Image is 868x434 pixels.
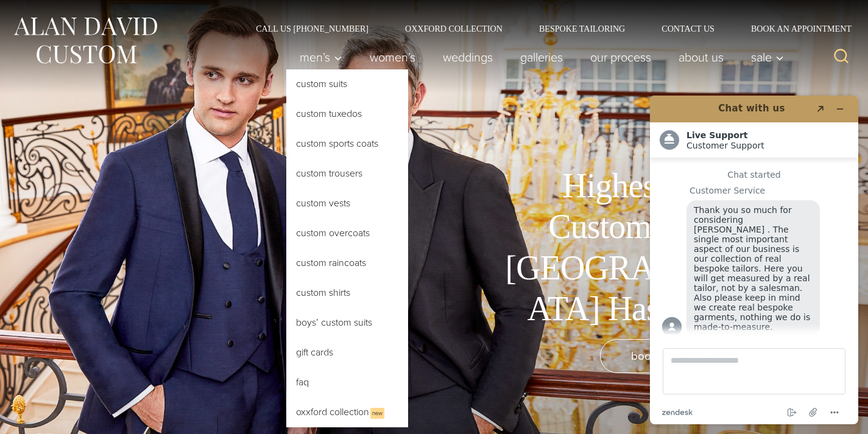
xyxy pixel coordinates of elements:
[286,159,408,188] a: Custom Trousers
[496,166,771,329] h1: Highest Quality Custom Tuxedos [GEOGRAPHIC_DATA] Has to Offer
[640,86,868,434] iframe: Find more information here
[631,347,739,365] span: book an appointment
[286,248,408,278] a: Custom Raincoats
[387,24,521,33] a: Oxxford Collection
[286,368,408,397] a: FAQ
[286,129,408,158] a: Custom Sports Coats
[733,24,856,33] a: Book an Appointment
[356,45,429,69] a: Women’s
[29,9,54,19] span: Chat
[370,408,384,419] span: New
[577,45,665,69] a: Our Process
[286,45,356,69] button: Men’s sub menu toggle
[827,43,856,72] button: View Search Form
[429,45,507,69] a: weddings
[12,13,158,68] img: Alan David Custom
[286,45,791,69] nav: Primary Navigation
[665,45,738,69] a: About Us
[738,45,791,69] button: Sale sub menu toggle
[286,189,408,218] a: Custom Vests
[286,69,408,99] a: Custom Suits
[286,397,408,427] a: Oxxford CollectionNew
[643,24,733,33] a: Contact Us
[286,338,408,367] a: Gift Cards
[521,24,643,33] a: Bespoke Tailoring
[507,45,577,69] a: Galleries
[286,219,408,248] a: Custom Overcoats
[600,339,771,373] a: book an appointment
[286,99,408,128] a: Custom Tuxedos
[238,24,387,33] a: Call Us [PHONE_NUMBER]
[286,278,408,307] a: Custom Shirts
[238,24,856,33] nav: Secondary Navigation
[286,308,408,337] a: Boys’ Custom Suits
